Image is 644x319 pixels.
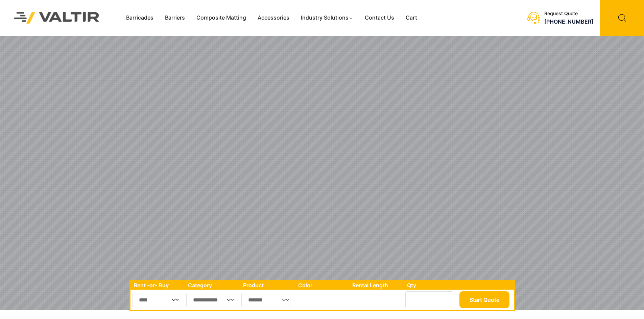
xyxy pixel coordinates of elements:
[191,13,252,23] a: Composite Matting
[349,281,404,290] th: Rental Length
[400,13,423,23] a: Cart
[459,291,509,308] button: Start Quote
[130,281,185,290] th: Rent -or- Buy
[404,281,457,290] th: Qty
[5,3,109,32] img: Valtir Rentals
[120,13,159,23] a: Barricades
[240,281,295,290] th: Product
[295,13,359,23] a: Industry Solutions
[159,13,191,23] a: Barriers
[252,13,295,23] a: Accessories
[544,18,593,25] a: [PHONE_NUMBER]
[295,281,349,290] th: Color
[359,13,400,23] a: Contact Us
[544,11,593,17] div: Request Quote
[185,281,240,290] th: Category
